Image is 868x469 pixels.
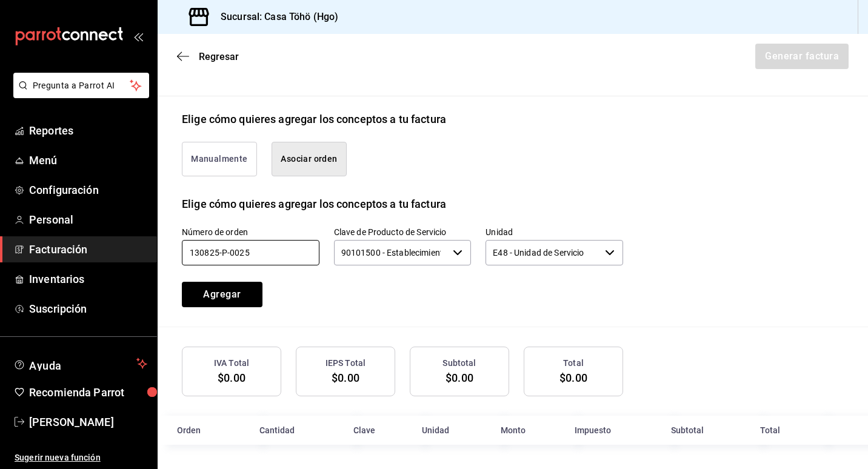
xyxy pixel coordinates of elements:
[446,371,473,384] span: $0.00
[29,301,147,317] span: Suscripción
[218,371,245,384] span: $0.00
[182,142,257,176] button: Manualmente
[29,241,147,258] span: Facturación
[753,416,818,445] th: Total
[29,414,147,430] span: [PERSON_NAME]
[664,416,753,445] th: Subtotal
[486,240,600,265] input: Elige una opción
[346,416,415,445] th: Clave
[182,196,446,212] div: Elige cómo quieres agregar los conceptos a tu factura
[199,51,239,62] span: Regresar
[177,51,239,62] button: Regresar
[442,357,476,370] h3: Subtotal
[29,211,147,228] span: Personal
[559,371,587,384] span: $0.00
[158,416,252,445] th: Orden
[214,357,249,370] h3: IVA Total
[29,122,147,139] span: Reportes
[252,416,346,445] th: Cantidad
[415,416,493,445] th: Unidad
[133,32,143,41] button: open_drawer_menu
[334,240,449,265] input: Elige una opción
[8,88,149,101] a: Pregunta a Parrot AI
[493,416,567,445] th: Monto
[29,182,147,198] span: Configuración
[326,357,366,370] h3: IEPS Total
[182,240,319,265] input: 000000-P-0000
[15,451,147,464] span: Sugerir nueva función
[29,271,147,287] span: Inventarios
[182,111,446,127] div: Elige cómo quieres agregar los conceptos a tu factura
[33,79,130,92] span: Pregunta a Parrot AI
[334,227,472,236] label: Clave de Producto de Servicio
[563,357,584,370] h3: Total
[182,227,319,236] label: Número de orden
[332,371,359,384] span: $0.00
[211,10,338,24] h3: Sucursal: Casa Töhö (Hgo)
[182,282,262,307] button: Agregar
[486,227,623,236] label: Unidad
[29,356,132,371] span: Ayuda
[29,152,147,168] span: Menú
[272,142,347,176] button: Asociar orden
[567,416,663,445] th: Impuesto
[13,73,149,98] button: Pregunta a Parrot AI
[29,384,147,401] span: Recomienda Parrot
